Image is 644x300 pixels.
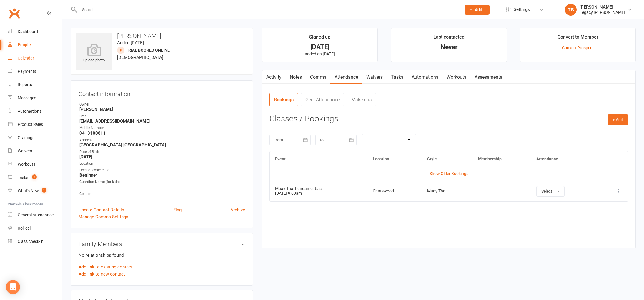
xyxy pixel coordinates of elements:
div: Address [79,137,245,143]
div: upload photo [76,44,112,63]
span: 1 [42,188,46,193]
a: General attendance kiosk mode [8,208,62,222]
button: Add [465,5,490,15]
a: What's New1 [8,184,62,197]
a: Notes [286,70,306,84]
div: What's New [18,188,39,193]
div: Calendar [18,56,34,60]
a: Activity [262,70,286,84]
a: Update Contact Details [79,206,124,213]
a: Tasks 7 [8,171,62,184]
a: Messages [8,91,62,105]
a: Waivers [8,144,62,158]
p: added on [DATE] [267,52,372,56]
input: Search... [78,6,457,14]
div: Gradings [18,135,34,140]
div: Gender [79,191,245,197]
a: Add link to new contact [79,271,125,278]
button: Select [536,186,565,197]
div: Roll call [18,226,31,230]
a: Roll call [8,222,62,235]
a: Product Sales [8,118,62,131]
div: Location [79,161,245,167]
div: Muay Thai [427,189,467,193]
td: [DATE] 9:00am [270,181,367,201]
a: Workouts [442,70,470,84]
h3: [PERSON_NAME] [76,33,248,39]
a: Clubworx [7,6,22,21]
span: TRIAL BOOKED ONLINE [126,48,170,52]
a: Class kiosk mode [8,235,62,248]
div: Last contacted [433,33,465,44]
a: Attendance [330,70,362,84]
strong: [PERSON_NAME] [79,107,245,112]
div: Dashboard [18,29,38,34]
div: Convert to Member [558,33,598,44]
div: Automations [18,109,41,113]
div: Class check-in [18,239,44,244]
div: Open Intercom Messenger [6,280,20,294]
h3: Family Members [79,241,245,247]
span: Add [475,7,482,12]
th: Location [367,151,422,167]
div: Never [397,44,501,50]
a: Gradings [8,131,62,144]
strong: [DATE] [79,154,245,159]
a: People [8,38,62,52]
div: Messages [18,95,36,100]
div: Reports [18,82,32,87]
div: [DATE] [267,44,372,50]
div: Tasks [18,175,28,180]
div: Signed up [309,33,330,44]
strong: - [79,184,245,190]
div: General attendance [18,212,54,217]
div: Payments [18,69,36,74]
th: Style [422,151,473,167]
h3: Classes / Bookings [269,114,628,123]
a: Automations [8,105,62,118]
a: Make-ups [347,93,376,106]
div: Legacy [PERSON_NAME] [580,10,625,15]
strong: [EMAIL_ADDRESS][DOMAIN_NAME] [79,118,245,124]
a: Waivers [362,70,387,84]
strong: - [79,196,245,202]
strong: [GEOGRAPHIC_DATA] [GEOGRAPHIC_DATA] [79,142,245,148]
p: No relationships found. [79,252,245,259]
a: Assessments [470,70,506,84]
a: Bookings [269,93,298,106]
div: [PERSON_NAME] [580,4,625,10]
a: Automations [407,70,442,84]
div: Owner [79,102,245,107]
div: People [18,42,31,47]
div: Mobile Number [79,125,245,131]
div: Product Sales [18,122,43,127]
span: [DEMOGRAPHIC_DATA] [117,55,163,60]
a: Convert Prospect [562,45,594,50]
a: Tasks [387,70,407,84]
div: Guardian Name (for kids) [79,179,245,185]
div: TB [565,4,577,16]
span: Select [541,189,552,194]
time: Added [DATE] [117,40,144,45]
a: Manage Comms Settings [79,213,128,220]
a: Dashboard [8,25,62,38]
span: Settings [514,3,530,16]
div: Workouts [18,162,35,167]
div: Muay Thai Fundamentals [275,187,362,191]
div: Level of experience [79,167,245,173]
div: Chatswood [373,189,417,193]
a: Workouts [8,158,62,171]
th: Event [270,151,367,167]
th: Membership [473,151,531,167]
button: + Add [608,114,628,125]
a: Show Older Bookings [430,171,468,176]
h3: Contact information [79,88,245,97]
div: Email [79,113,245,119]
a: Add link to existing contact [79,263,132,271]
span: 7 [32,174,37,179]
a: Flag [173,206,182,213]
th: Attendance [531,151,598,167]
a: Archive [230,206,245,213]
div: Waivers [18,149,32,153]
a: Payments [8,65,62,78]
